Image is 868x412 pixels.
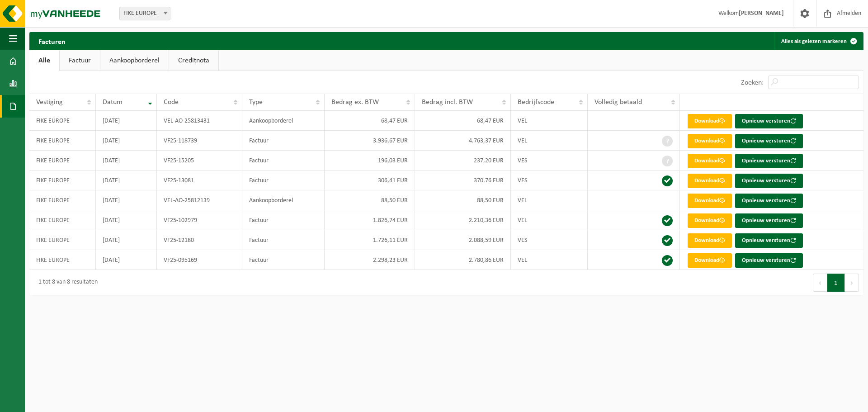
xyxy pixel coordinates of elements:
[325,131,415,151] td: 3.936,67 EUR
[688,174,732,188] a: Download
[242,210,325,230] td: Factuur
[242,170,325,190] td: Factuur
[325,250,415,270] td: 2.298,23 EUR
[29,50,59,71] a: Alle
[100,50,169,71] a: Aankoopborderel
[242,230,325,250] td: Factuur
[511,151,588,170] td: VES
[827,274,845,292] button: 1
[735,134,803,148] button: Opnieuw versturen
[157,230,242,250] td: VF25-12180
[688,213,732,228] a: Download
[735,194,803,208] button: Opnieuw versturen
[29,230,96,250] td: FIKE EUROPE
[157,151,242,170] td: VF25-15205
[249,99,263,106] span: Type
[518,99,554,106] span: Bedrijfscode
[242,111,325,131] td: Aankoopborderel
[119,7,170,20] span: FIKE EUROPE
[813,274,827,292] button: Previous
[845,274,859,292] button: Next
[157,170,242,190] td: VF25-13081
[5,392,151,412] iframe: chat widget
[415,170,510,190] td: 370,76 EUR
[739,10,784,17] strong: [PERSON_NAME]
[96,250,157,270] td: [DATE]
[29,250,96,270] td: FIKE EUROPE
[157,210,242,230] td: VF25-102979
[96,170,157,190] td: [DATE]
[735,114,803,128] button: Opnieuw versturen
[415,210,510,230] td: 2.210,36 EUR
[36,99,63,106] span: Vestiging
[331,99,379,106] span: Bedrag ex. BTW
[688,253,732,268] a: Download
[325,230,415,250] td: 1.726,11 EUR
[96,111,157,131] td: [DATE]
[96,230,157,250] td: [DATE]
[120,7,170,20] span: FIKE EUROPE
[688,134,732,148] a: Download
[511,170,588,190] td: VES
[415,230,510,250] td: 2.088,59 EUR
[422,99,473,106] span: Bedrag incl. BTW
[325,170,415,190] td: 306,41 EUR
[594,99,642,106] span: Volledig betaald
[96,131,157,151] td: [DATE]
[511,230,588,250] td: VES
[242,151,325,170] td: Factuur
[735,213,803,228] button: Opnieuw versturen
[96,190,157,210] td: [DATE]
[29,210,96,230] td: FIKE EUROPE
[735,233,803,248] button: Opnieuw versturen
[242,250,325,270] td: Factuur
[741,79,764,86] label: Zoeken:
[242,190,325,210] td: Aankoopborderel
[511,190,588,210] td: VEL
[157,250,242,270] td: VF25-095169
[511,250,588,270] td: VEL
[103,99,123,106] span: Datum
[164,99,179,106] span: Code
[511,111,588,131] td: VEL
[688,114,732,128] a: Download
[325,210,415,230] td: 1.826,74 EUR
[774,32,863,50] button: Alles als gelezen markeren
[688,194,732,208] a: Download
[511,210,588,230] td: VEL
[157,111,242,131] td: VEL-AO-25813431
[96,210,157,230] td: [DATE]
[169,50,218,71] a: Creditnota
[325,111,415,131] td: 68,47 EUR
[415,151,510,170] td: 237,20 EUR
[29,131,96,151] td: FIKE EUROPE
[511,131,588,151] td: VEL
[34,275,98,291] div: 1 tot 8 van 8 resultaten
[325,190,415,210] td: 88,50 EUR
[735,174,803,188] button: Opnieuw versturen
[415,131,510,151] td: 4.763,37 EUR
[29,151,96,170] td: FIKE EUROPE
[688,154,732,168] a: Download
[29,111,96,131] td: FIKE EUROPE
[96,151,157,170] td: [DATE]
[735,253,803,268] button: Opnieuw versturen
[735,154,803,168] button: Opnieuw versturen
[242,131,325,151] td: Factuur
[415,190,510,210] td: 88,50 EUR
[29,170,96,190] td: FIKE EUROPE
[60,50,100,71] a: Factuur
[29,190,96,210] td: FIKE EUROPE
[415,250,510,270] td: 2.780,86 EUR
[415,111,510,131] td: 68,47 EUR
[688,233,732,248] a: Download
[325,151,415,170] td: 196,03 EUR
[157,190,242,210] td: VEL-AO-25812139
[157,131,242,151] td: VF25-118739
[29,32,75,50] h2: Facturen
